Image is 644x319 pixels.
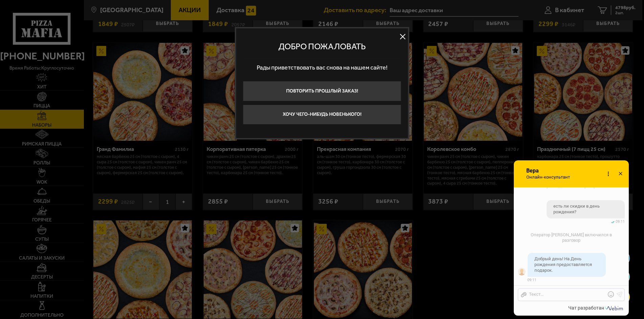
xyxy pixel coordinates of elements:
span: 09:11 [527,278,536,282]
span: Онлайн-консультант [526,175,574,180]
img: visitor_avatar_default.png [518,268,526,275]
p: Рады приветствовать вас снова на нашем сайте! [243,58,401,78]
button: Повторить прошлый заказ! [243,81,401,101]
span: Оператор [PERSON_NAME] включился в разговор [531,232,612,243]
button: Хочу чего-нибудь новенького! [243,105,401,125]
span: 09:11 [616,219,625,224]
p: Добро пожаловать [243,42,401,52]
span: есть ли скидки в день рождения? [553,204,618,215]
a: Чат разработан [568,305,624,311]
span: Вера [526,168,574,174]
span: Добрый день! На День рождения предоставляется подарок. [534,256,592,273]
